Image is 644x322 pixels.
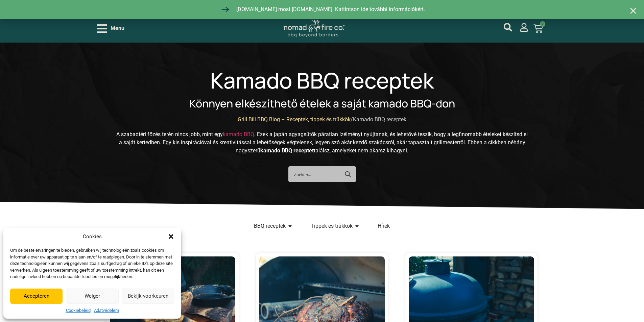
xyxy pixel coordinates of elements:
div: Menü kapcsoló [106,219,538,233]
h1: Kamado BBQ receptek [210,70,434,91]
button: Bekijk voorkeuren [122,289,174,304]
a: [DOMAIN_NAME] most [DOMAIN_NAME]. Kattintson ide további információkért. [219,3,425,16]
div: Open/Close Menu [97,23,124,34]
button: Search magnifier button [342,168,354,180]
a: Close [629,7,637,15]
a: Cookiebeleid [66,307,91,314]
a: mijn account [520,23,528,32]
a: Grill Bill BBQ Blog – Receptek, tippek és trükkök [238,116,351,123]
button: Accepteren [10,289,63,304]
button: Weiger [66,289,118,304]
a: Tippek és trükkök [311,222,353,230]
a: kamado BBQ [223,131,254,138]
div: Om de beste ervaringen te bieden, gebruiken wij technologieën zoals cookies om informatie over uw... [10,247,174,280]
h2: Könnyen elkészíthető ételek a saját kamado BBQ-don [189,98,455,109]
a: Adatvédelem [94,307,119,314]
div: Cookies [83,233,102,241]
img: Nomad Logo [284,20,344,38]
a: BBQ receptek [254,222,286,230]
nav: Menu [106,219,538,233]
strong: kamado BBQ receptet [260,147,314,154]
span: [DOMAIN_NAME] most [DOMAIN_NAME]. Kattintson ide további információkért. [235,5,425,14]
span: 0 [540,21,545,27]
a: 0 [525,20,551,37]
a: Hírek [378,222,390,230]
a: mijn account [504,23,512,31]
span: Kamado BBQ receptek [353,116,406,123]
input: Search input [294,168,339,180]
div: Párbeszéd bezárása [168,233,174,240]
p: A szabadtéri főzés terén nincs jobb, mint egy . Ezek a japán agyagsütők páratlan ízélményt nyújta... [116,130,529,155]
span: / [351,116,353,123]
span: Menu [111,24,124,32]
form: Search form [295,168,340,180]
